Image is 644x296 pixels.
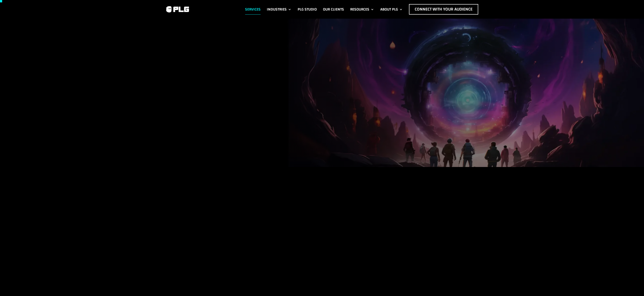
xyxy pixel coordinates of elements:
a: About PLG [380,4,403,15]
iframe: Chat Widget [620,273,644,296]
a: Industries [267,4,291,15]
a: Services [245,4,261,15]
a: Resources [350,4,374,15]
a: Connect with Your Audience [409,4,478,15]
a: PLG Studio [298,4,317,15]
a: Our Clients [323,4,344,15]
